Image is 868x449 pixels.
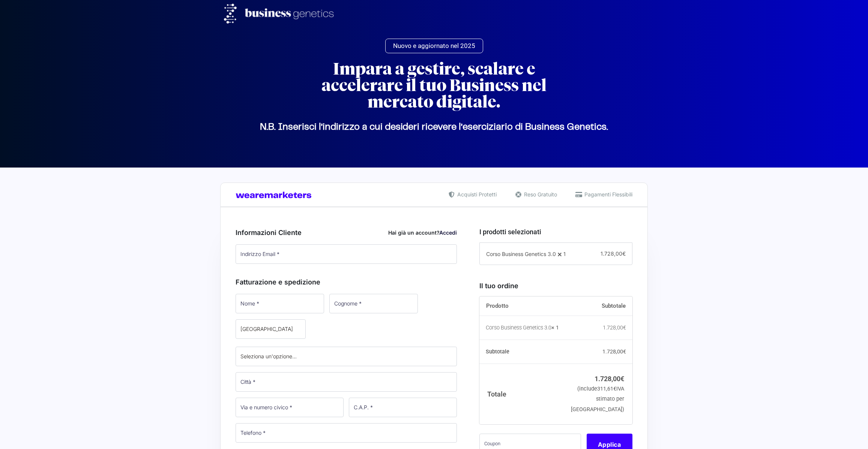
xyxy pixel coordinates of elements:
span: Pagamenti Flessibili [583,190,632,198]
span: € [623,325,626,331]
span: € [623,349,626,355]
bdi: 1.728,00 [602,349,626,355]
span: Corso Business Genetics 3.0 [486,251,556,257]
span: Acquisti Protetti [455,190,497,198]
input: Nome * [236,294,324,313]
th: Subtotale [567,296,632,316]
span: € [613,386,616,392]
input: C.A.P. * [349,398,457,417]
input: Telefono * [236,423,457,443]
small: (include IVA stimato per [GEOGRAPHIC_DATA]) [571,386,624,412]
h3: Informazioni Cliente [236,227,457,238]
input: Via e numero civico * [236,398,344,417]
input: Città * [236,372,457,392]
span: € [622,250,626,257]
a: Accedi [439,229,457,236]
span: € [620,375,624,383]
bdi: 1.728,00 [603,325,626,331]
span: 311,61 [597,386,616,392]
span: Reso Gratuito [522,190,557,198]
span: 1 [563,251,566,257]
a: Nuovo e aggiornato nel 2025 [385,39,483,53]
input: Indirizzo Email * [236,244,457,264]
strong: × 1 [551,324,559,332]
th: Subtotale [479,340,568,364]
td: Corso Business Genetics 3.0 [479,316,568,340]
span: 1.728,00 [601,250,626,257]
h3: I prodotti selezionati [479,227,632,237]
h3: Il tuo ordine [479,281,632,291]
span: Nuovo e aggiornato nel 2025 [393,43,475,49]
h2: Impara a gestire, scalare e accelerare il tuo Business nel mercato digitale. [299,61,569,110]
th: Totale [479,364,568,424]
bdi: 1.728,00 [595,375,624,383]
div: Hai già un account? [388,229,457,236]
input: Cognome * [329,294,418,313]
th: Prodotto [479,296,568,316]
h3: Fatturazione e spedizione [236,277,457,287]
